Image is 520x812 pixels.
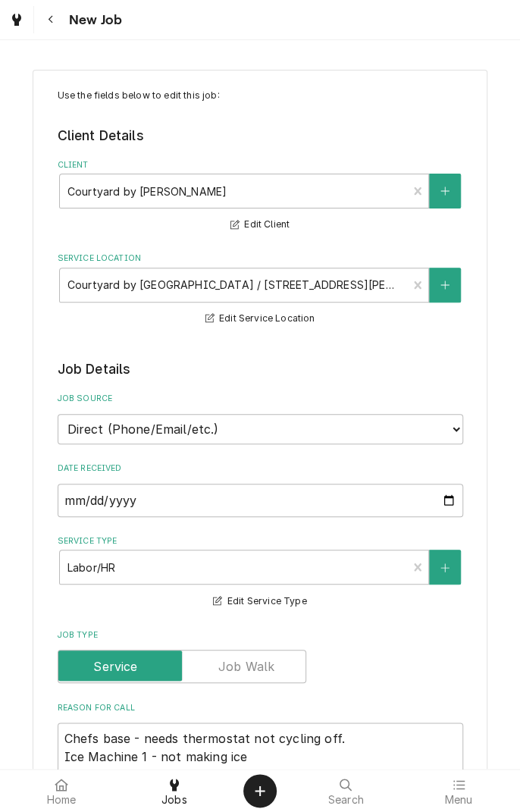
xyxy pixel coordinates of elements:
button: Edit Service Location [203,309,318,328]
legend: Client Details [58,126,463,146]
span: New Job [64,10,122,30]
textarea: Chefs base - needs thermostat not cycling off. Ice Machine 1 - not making ice Ice Machine 2 - not... [58,723,463,791]
legend: Job Details [58,359,463,379]
label: Client [58,159,463,171]
button: Navigate back [37,6,64,33]
div: Job Source [58,393,463,444]
div: Date Received [58,462,463,516]
a: Jobs [119,773,230,809]
a: Home [6,773,117,809]
label: Job Source [58,393,463,405]
div: Service Location [58,252,463,328]
div: Service Type [58,535,463,610]
span: Menu [444,794,472,806]
label: Job Type [58,629,463,641]
svg: Create New Service [440,563,450,573]
button: Create New Client [429,174,461,208]
p: Use the fields below to edit this job: [58,89,463,102]
a: Search [290,773,402,809]
button: Create Object [243,774,277,807]
svg: Create New Client [440,186,450,196]
svg: Create New Location [440,280,450,290]
button: Edit Service Type [211,592,309,611]
a: Menu [403,773,515,809]
button: Create New Location [429,268,461,303]
span: Search [328,794,364,806]
label: Service Type [58,535,463,547]
button: Create New Service [429,550,461,585]
span: Jobs [161,794,187,806]
input: yyyy-mm-dd [58,484,463,517]
span: Home [47,794,77,806]
a: Go to Jobs [3,6,30,33]
div: Reason For Call [58,702,463,792]
label: Reason For Call [58,702,463,714]
div: Job Type [58,629,463,683]
button: Edit Client [228,215,292,234]
label: Date Received [58,462,463,475]
label: Service Location [58,252,463,265]
div: Client [58,159,463,234]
